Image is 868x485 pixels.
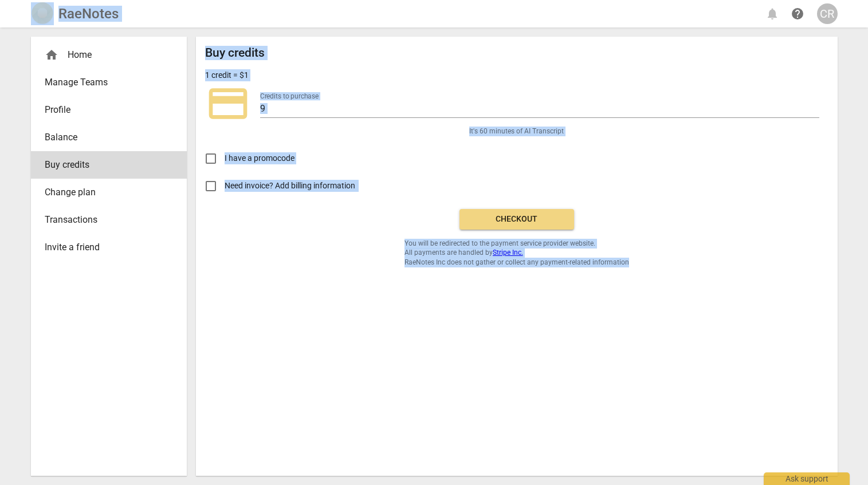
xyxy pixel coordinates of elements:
span: home [45,48,58,62]
a: Manage Teams [31,69,187,96]
a: Transactions [31,206,187,234]
h2: Buy credits [205,46,265,60]
span: Change plan [45,186,164,199]
span: Need invoice? Add billing information [225,180,357,192]
span: Invite a friend [45,240,164,254]
span: Profile [45,103,164,117]
span: Checkout [469,214,565,225]
a: Balance [31,124,187,151]
label: Credits to purchase [260,93,319,100]
a: Change plan [31,179,187,206]
button: CR [817,3,838,24]
span: Balance [45,131,164,144]
div: Home [31,41,187,69]
span: It's 60 minutes of AI Transcript [469,127,564,136]
div: Ask support [764,472,850,485]
a: Buy credits [31,151,187,179]
span: credit_card [205,81,251,127]
span: help [791,7,804,21]
span: Buy credits [45,158,164,172]
button: Checkout [459,209,574,230]
a: Profile [31,96,187,124]
a: Invite a friend [31,234,187,261]
img: Logo [31,2,54,25]
a: Stripe Inc. [493,249,523,257]
h2: RaeNotes [58,6,119,22]
p: 1 credit = $1 [205,69,249,81]
a: LogoRaeNotes [31,2,119,25]
a: Help [787,3,808,24]
span: I have a promocode [225,152,294,164]
span: Manage Teams [45,76,164,89]
span: Transactions [45,213,164,227]
div: Home [45,48,164,62]
span: You will be redirected to the payment service provider website. All payments are handled by RaeNo... [404,239,629,267]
